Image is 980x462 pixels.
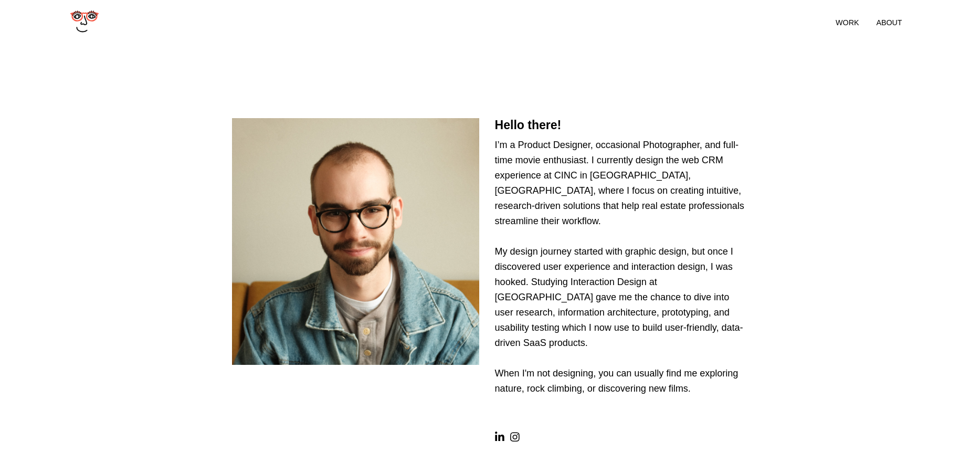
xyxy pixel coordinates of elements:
a: about [868,10,910,35]
img: Photo of Jordan [232,118,479,365]
li: about [876,18,902,27]
p: I’m a Product Designer, occasional Photographer, and full-time movie enthusiast. I currently desi... [495,138,748,417]
a: work [828,10,867,35]
li: work [836,18,859,27]
h3: Hello there! [495,118,748,138]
